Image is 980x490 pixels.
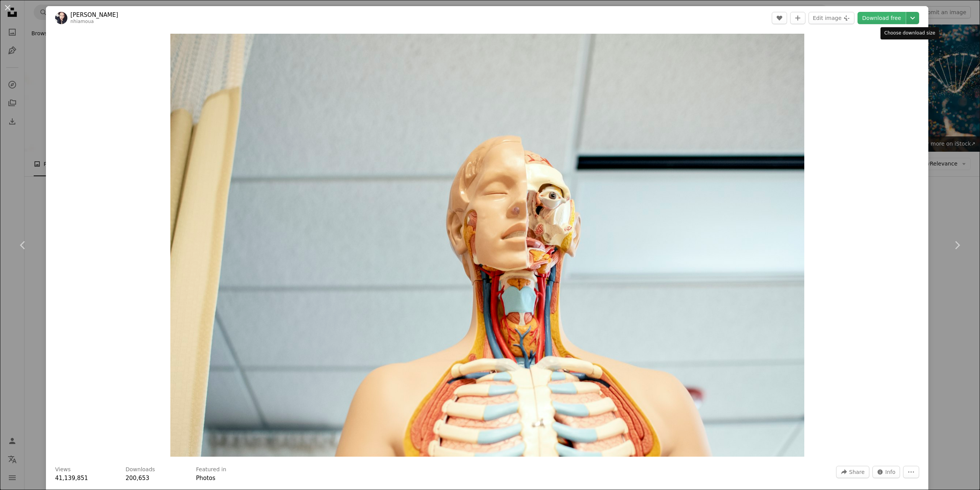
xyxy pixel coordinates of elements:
h3: Featured in [196,466,226,474]
button: Stats about this image [872,466,900,478]
span: 200,653 [126,475,149,482]
button: Edit image [808,12,854,24]
button: Choose download size [906,12,919,24]
span: 41,139,851 [55,475,88,482]
button: Zoom in on this image [170,34,804,457]
a: Download free [857,12,906,24]
button: Add to Collection [790,12,805,24]
a: Photos [196,475,216,482]
a: [PERSON_NAME] [70,11,118,19]
button: Like [772,12,787,24]
img: human anatomy figure below white wooden ceiling [170,34,804,457]
button: Share this image [836,466,869,478]
a: Next [934,208,980,282]
span: Info [885,466,896,478]
div: Choose download size [880,27,939,39]
img: Go to Nhia Moua's profile [55,12,67,24]
a: nhiamoua [70,19,94,24]
span: Share [849,466,864,478]
h3: Downloads [126,466,155,474]
h3: Views [55,466,71,474]
button: More Actions [903,466,919,478]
